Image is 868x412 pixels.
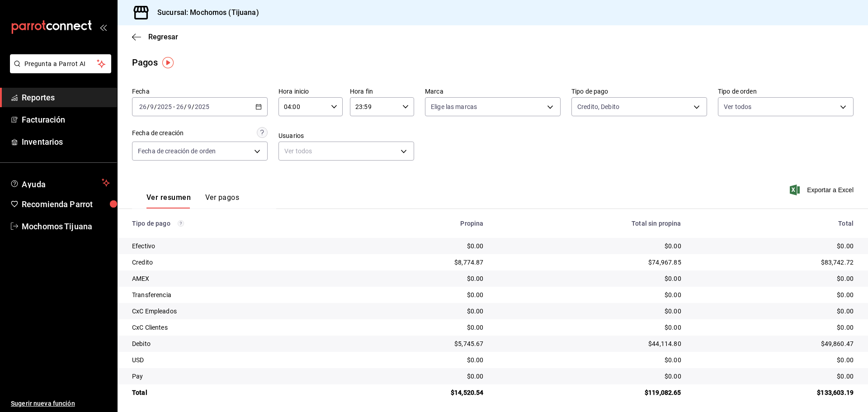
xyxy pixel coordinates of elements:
label: Marca [425,88,561,95]
span: Facturación [22,114,110,126]
div: $0.00 [352,372,484,381]
div: $0.00 [498,290,681,299]
div: Total sin propina [498,220,681,227]
div: USD [132,355,338,365]
div: Credito [132,258,338,267]
div: $119,082.65 [498,388,681,397]
div: $0.00 [696,274,854,283]
span: Reportes [22,91,110,104]
div: Debito [132,339,338,348]
button: Ver resumen [146,193,191,208]
button: Ver pagos [205,193,239,208]
span: Fecha de creación de orden [138,147,216,156]
div: $0.00 [696,307,854,316]
div: Total [696,220,854,227]
input: ---- [194,103,210,110]
label: Usuarios [278,133,414,139]
input: -- [176,103,184,110]
div: $0.00 [352,242,484,251]
span: Credito, Debito [577,102,619,111]
button: Pregunta a Parrot AI [10,54,111,73]
div: Pagos [132,56,158,69]
div: $0.00 [696,290,854,299]
span: Mochomos Tijuana [22,220,110,232]
div: navigation tabs [146,193,239,208]
label: Tipo de orden [718,88,854,95]
label: Hora inicio [278,88,343,95]
div: $14,520.54 [352,388,484,397]
div: $0.00 [498,323,681,332]
div: $0.00 [352,323,484,332]
h3: Sucursal: Mochomos (Tijuana) [150,7,259,18]
div: $0.00 [696,372,854,381]
div: $0.00 [696,355,854,365]
div: AMEX [132,274,338,283]
img: Tooltip marker [162,57,174,68]
div: $133,603.19 [696,388,854,397]
div: $0.00 [352,355,484,365]
div: $0.00 [498,274,681,283]
span: / [147,103,150,110]
label: Tipo de pago [571,88,707,95]
div: $0.00 [352,274,484,283]
div: $0.00 [498,242,681,251]
span: - [173,103,175,110]
div: Ver todos [278,142,414,161]
div: $0.00 [498,307,681,316]
div: CxC Empleados [132,307,338,316]
div: Tipo de pago [132,220,338,227]
span: Recomienda Parrot [22,198,110,210]
span: / [154,103,157,110]
span: Regresar [148,33,178,41]
div: $0.00 [696,242,854,251]
button: Regresar [132,33,178,41]
div: $5,745.67 [352,339,484,348]
input: -- [150,103,154,110]
span: Ayuda [22,177,98,188]
div: $0.00 [498,355,681,365]
div: $0.00 [696,323,854,332]
div: Pay [132,372,338,381]
button: open_drawer_menu [99,24,107,31]
div: Total [132,388,338,397]
svg: Los pagos realizados con Pay y otras terminales son montos brutos. [178,220,184,227]
span: Elige las marcas [431,102,477,111]
div: $44,114.80 [498,339,681,348]
input: -- [139,103,147,110]
div: $0.00 [498,372,681,381]
div: $74,967.85 [498,258,681,267]
span: / [184,103,187,110]
span: Ver todos [724,102,751,111]
button: Exportar a Excel [792,185,854,195]
div: Fecha de creación [132,128,184,138]
input: -- [187,103,192,110]
span: / [192,103,194,110]
div: Propina [352,220,484,227]
div: CxC Clientes [132,323,338,332]
div: $8,774.87 [352,258,484,267]
span: Sugerir nueva función [11,399,110,408]
label: Fecha [132,88,268,95]
input: ---- [157,103,172,110]
div: $0.00 [352,290,484,299]
span: Pregunta a Parrot AI [24,59,97,69]
div: $83,742.72 [696,258,854,267]
div: $0.00 [352,307,484,316]
a: Pregunta a Parrot AI [6,66,111,75]
span: Inventarios [22,136,110,148]
label: Hora fin [350,88,414,95]
div: Transferencia [132,290,338,299]
div: $49,860.47 [696,339,854,348]
div: Efectivo [132,242,338,251]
